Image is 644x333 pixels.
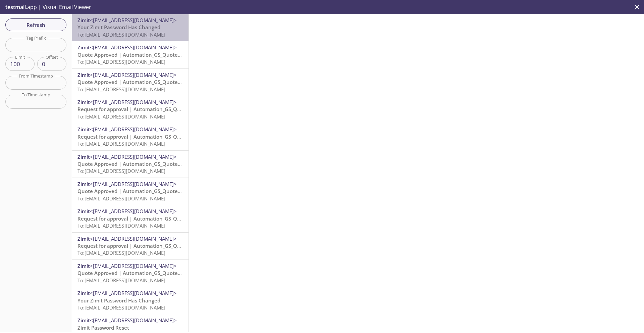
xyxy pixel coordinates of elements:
span: Zimit Password Reset [77,324,129,331]
span: Zimit [77,208,90,215]
span: Zimit [77,317,90,324]
span: <[EMAIL_ADDRESS][DOMAIN_NAME]> [90,317,177,324]
span: Request for approval | Automation_GS_Quotebycor [77,242,202,249]
span: Request for approval | Automation_GS_Quotexo9yv [77,133,203,140]
span: To: [EMAIL_ADDRESS][DOMAIN_NAME] [77,222,165,229]
span: Your Zimit Password Has Changed [77,297,160,304]
span: Zimit [77,235,90,242]
div: Zimit<[EMAIL_ADDRESS][DOMAIN_NAME]>Quote Approved | Automation_GS_QuotebycorTo:[EMAIL_ADDRESS][DO... [72,151,189,178]
span: To: [EMAIL_ADDRESS][DOMAIN_NAME] [77,86,165,93]
span: Zimit [77,17,90,23]
span: Refresh [11,20,61,29]
span: To: [EMAIL_ADDRESS][DOMAIN_NAME] [77,58,165,65]
span: Quote Approved | Automation_GS_Quotexo9yv [77,79,192,85]
div: Zimit<[EMAIL_ADDRESS][DOMAIN_NAME]>Request for approval | Automation_GS_Quotexo9yvTo:[EMAIL_ADDRE... [72,96,189,123]
span: Quote Approved | Automation_GS_Quotebycor [77,160,191,167]
span: Zimit [77,72,90,78]
div: Zimit<[EMAIL_ADDRESS][DOMAIN_NAME]>Request for approval | Automation_GS_QuotebycorTo:[EMAIL_ADDRE... [72,205,189,232]
span: <[EMAIL_ADDRESS][DOMAIN_NAME]> [90,126,177,133]
span: To: [EMAIL_ADDRESS][DOMAIN_NAME] [77,249,165,256]
span: To: [EMAIL_ADDRESS][DOMAIN_NAME] [77,140,165,147]
div: Zimit<[EMAIL_ADDRESS][DOMAIN_NAME]>Quote Approved | Automation_GS_QuotebycorTo:[EMAIL_ADDRESS][DO... [72,178,189,205]
div: Zimit<[EMAIL_ADDRESS][DOMAIN_NAME]>Request for approval | Automation_GS_QuotebycorTo:[EMAIL_ADDRE... [72,233,189,259]
span: To: [EMAIL_ADDRESS][DOMAIN_NAME] [77,31,165,38]
span: Request for approval | Automation_GS_Quotexo9yv [77,106,203,112]
span: Quote Approved | Automation_GS_Quotebycor [77,188,191,194]
span: <[EMAIL_ADDRESS][DOMAIN_NAME]> [90,99,177,105]
span: Zimit [77,126,90,133]
span: <[EMAIL_ADDRESS][DOMAIN_NAME]> [90,72,177,78]
div: Zimit<[EMAIL_ADDRESS][DOMAIN_NAME]>Quote Approved | Automation_GS_Quotexo9yvTo:[EMAIL_ADDRESS][DO... [72,69,189,96]
span: Zimit [77,181,90,187]
span: Request for approval | Automation_GS_Quotebycor [77,215,202,222]
span: To: [EMAIL_ADDRESS][DOMAIN_NAME] [77,113,165,120]
div: Zimit<[EMAIL_ADDRESS][DOMAIN_NAME]>Your Zimit Password Has ChangedTo:[EMAIL_ADDRESS][DOMAIN_NAME] [72,287,189,314]
span: <[EMAIL_ADDRESS][DOMAIN_NAME]> [90,208,177,215]
span: <[EMAIL_ADDRESS][DOMAIN_NAME]> [90,263,177,269]
span: <[EMAIL_ADDRESS][DOMAIN_NAME]> [90,153,177,160]
span: testmail [5,3,26,11]
span: Zimit [77,153,90,160]
span: <[EMAIL_ADDRESS][DOMAIN_NAME]> [90,235,177,242]
span: To: [EMAIL_ADDRESS][DOMAIN_NAME] [77,277,165,284]
span: Quote Approved | Automation_GS_Quote4wjxr [77,270,191,276]
span: Quote Approved | Automation_GS_Quotexo9yv [77,51,192,58]
span: Zimit [77,263,90,269]
span: <[EMAIL_ADDRESS][DOMAIN_NAME]> [90,17,177,23]
button: Refresh [5,18,66,31]
span: To: [EMAIL_ADDRESS][DOMAIN_NAME] [77,168,165,174]
span: <[EMAIL_ADDRESS][DOMAIN_NAME]> [90,44,177,51]
span: <[EMAIL_ADDRESS][DOMAIN_NAME]> [90,290,177,296]
span: To: [EMAIL_ADDRESS][DOMAIN_NAME] [77,304,165,311]
div: Zimit<[EMAIL_ADDRESS][DOMAIN_NAME]>Request for approval | Automation_GS_Quotexo9yvTo:[EMAIL_ADDRE... [72,123,189,150]
span: <[EMAIL_ADDRESS][DOMAIN_NAME]> [90,181,177,187]
span: Zimit [77,99,90,105]
span: Zimit [77,290,90,296]
div: Zimit<[EMAIL_ADDRESS][DOMAIN_NAME]>Quote Approved | Automation_GS_Quote4wjxrTo:[EMAIL_ADDRESS][DO... [72,260,189,287]
span: To: [EMAIL_ADDRESS][DOMAIN_NAME] [77,195,165,202]
span: Your Zimit Password Has Changed [77,24,160,31]
div: Zimit<[EMAIL_ADDRESS][DOMAIN_NAME]>Quote Approved | Automation_GS_Quotexo9yvTo:[EMAIL_ADDRESS][DO... [72,41,189,68]
div: Zimit<[EMAIL_ADDRESS][DOMAIN_NAME]>Your Zimit Password Has ChangedTo:[EMAIL_ADDRESS][DOMAIN_NAME] [72,14,189,41]
span: Zimit [77,44,90,51]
